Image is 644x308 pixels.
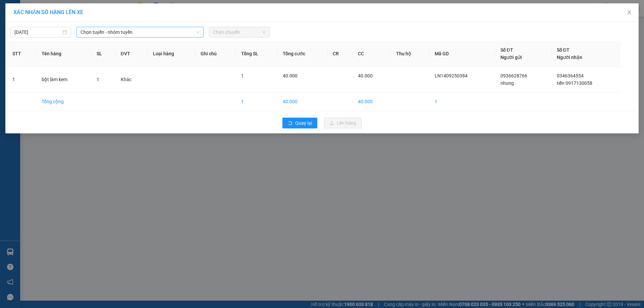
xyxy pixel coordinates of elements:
[353,41,391,67] th: CC
[196,30,200,34] span: down
[429,93,495,111] td: 1
[7,67,36,93] td: 1
[391,41,430,67] th: Thu hộ
[277,93,327,111] td: 40.000
[627,10,632,15] span: close
[36,93,91,111] td: Tổng cộng
[358,73,373,78] span: 40.000
[324,118,362,128] button: uploadLên hàng
[500,80,514,86] span: nhung
[277,41,327,67] th: Tổng cước
[500,55,522,60] span: Người gửi
[14,28,61,36] input: 14/09/2025
[213,27,266,37] span: Chọn chuyến
[282,118,317,128] button: rollbackQuay lại
[557,55,582,60] span: Người nhận
[557,73,584,78] span: 0346364554
[80,27,200,37] span: Chọn tuyến - nhóm tuyến
[195,41,235,67] th: Ghi chú
[288,121,292,126] span: rollback
[435,73,468,78] span: LN1409250384
[353,93,391,111] td: 40.000
[557,80,592,86] span: tiến 0917130058
[429,41,495,67] th: Mã GD
[13,9,83,15] span: XÁC NHẬN SỐ HÀNG LÊN XE
[91,41,115,67] th: SL
[500,73,527,78] span: 0936628766
[115,41,148,67] th: ĐVT
[283,73,298,78] span: 40.000
[241,73,244,78] span: 1
[36,41,91,67] th: Tên hàng
[236,93,278,111] td: 1
[36,67,91,93] td: bột làm kem
[236,41,278,67] th: Tổng SL
[557,47,570,53] span: Số ĐT
[327,41,353,67] th: CR
[500,47,513,53] span: Số ĐT
[295,119,312,127] span: Quay lại
[115,67,148,93] td: Khác
[620,3,639,22] button: Close
[7,41,36,67] th: STT
[97,77,99,82] span: 1
[148,41,196,67] th: Loại hàng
